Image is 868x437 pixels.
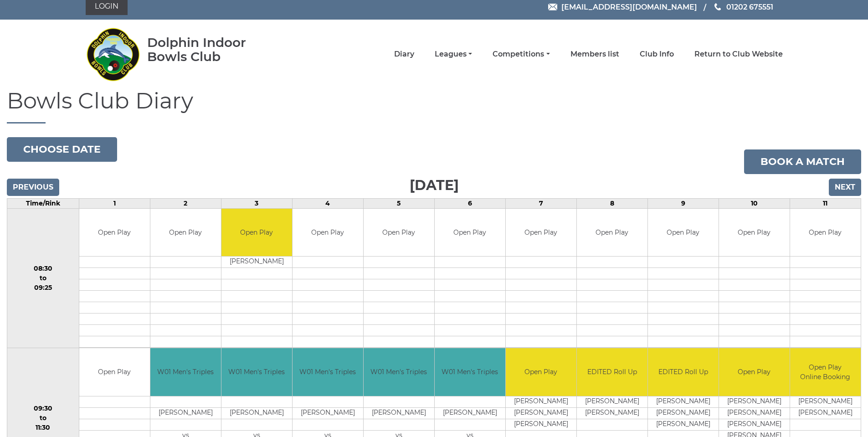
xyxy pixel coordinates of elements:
[648,407,719,419] td: [PERSON_NAME]
[292,198,363,208] td: 4
[577,209,647,257] td: Open Play
[364,209,434,257] td: Open Play
[790,209,861,257] td: Open Play
[506,348,576,396] td: Open Play
[719,198,790,208] td: 10
[7,208,79,348] td: 08:30 to 09:25
[640,49,674,59] a: Club Info
[561,2,697,11] span: [EMAIL_ADDRESS][DOMAIN_NAME]
[648,348,719,396] td: EDITED Roll Up
[434,198,505,208] td: 6
[435,209,505,257] td: Open Play
[363,198,434,208] td: 5
[694,49,783,59] a: Return to Club Website
[719,348,790,396] td: Open Play
[719,209,790,257] td: Open Play
[744,149,861,174] a: Book a match
[79,348,150,396] td: Open Play
[150,209,221,257] td: Open Play
[79,209,150,257] td: Open Play
[493,49,550,59] a: Competitions
[719,407,790,419] td: [PERSON_NAME]
[364,407,434,419] td: [PERSON_NAME]
[548,1,697,13] a: Email [EMAIL_ADDRESS][DOMAIN_NAME]
[829,179,861,196] input: Next
[577,407,647,419] td: [PERSON_NAME]
[506,396,576,407] td: [PERSON_NAME]
[505,198,576,208] td: 7
[150,198,221,208] td: 2
[394,49,414,59] a: Diary
[576,198,647,208] td: 8
[147,36,275,64] div: Dolphin Indoor Bowls Club
[221,257,292,268] td: [PERSON_NAME]
[790,396,861,407] td: [PERSON_NAME]
[150,348,221,396] td: W01 Men's Triples
[506,419,576,430] td: [PERSON_NAME]
[150,407,221,419] td: [PERSON_NAME]
[790,407,861,419] td: [PERSON_NAME]
[435,348,505,396] td: W01 Men's Triples
[506,407,576,419] td: [PERSON_NAME]
[7,137,117,162] button: Choose date
[293,407,363,419] td: [PERSON_NAME]
[713,1,773,13] a: Phone us 01202 675551
[506,209,576,257] td: Open Play
[435,407,505,419] td: [PERSON_NAME]
[7,198,79,208] td: Time/Rink
[7,89,861,123] h1: Bowls Club Diary
[221,209,292,257] td: Open Play
[719,396,790,407] td: [PERSON_NAME]
[435,49,472,59] a: Leagues
[221,348,292,396] td: W01 Men's Triples
[548,4,557,10] img: Email
[79,198,150,208] td: 1
[293,348,363,396] td: W01 Men's Triples
[648,419,719,430] td: [PERSON_NAME]
[726,2,773,11] span: 01202 675551
[7,179,59,196] input: Previous
[570,49,619,59] a: Members list
[790,198,861,208] td: 11
[293,209,363,257] td: Open Play
[648,396,719,407] td: [PERSON_NAME]
[364,348,434,396] td: W01 Men's Triples
[790,348,861,396] td: Open Play Online Booking
[648,209,719,257] td: Open Play
[577,348,647,396] td: EDITED Roll Up
[647,198,719,208] td: 9
[221,198,292,208] td: 3
[221,407,292,419] td: [PERSON_NAME]
[719,419,790,430] td: [PERSON_NAME]
[714,3,721,10] img: Phone us
[86,22,140,86] img: Dolphin Indoor Bowls Club
[577,396,647,407] td: [PERSON_NAME]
